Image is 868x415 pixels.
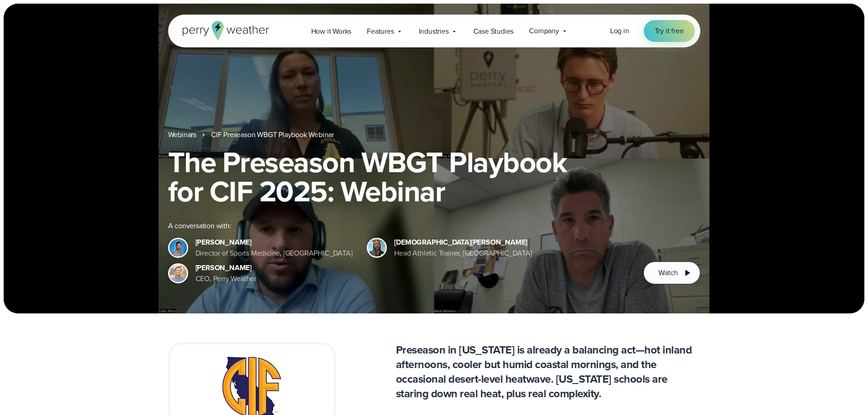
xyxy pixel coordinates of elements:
span: How it Works [311,26,352,37]
span: Industries [419,26,449,37]
img: Kristen Dizon, Agoura Hills [368,239,385,256]
p: Preseason in [US_STATE] is already a balancing act—hot inland afternoons, cooler but humid coasta... [396,343,700,401]
div: A conversation with: [168,220,629,231]
span: Company [529,26,559,36]
div: CEO, Perry Weather [195,273,257,284]
h1: The Preseason WBGT Playbook for CIF 2025: Webinar [168,148,700,206]
img: Colin Perry, CEO of Perry Weather [169,265,187,282]
nav: Breadcrumb [168,129,700,140]
span: Watch [658,267,678,278]
a: Try it free [644,20,695,42]
div: Head Athletic Trainer, [GEOGRAPHIC_DATA] [394,248,532,259]
div: Director of Sports Medicine, [GEOGRAPHIC_DATA] [195,248,353,259]
div: [DEMOGRAPHIC_DATA][PERSON_NAME] [394,237,532,248]
a: Log in [610,26,629,36]
button: Watch [643,261,700,284]
a: CIF Preseason WBGT Playbook Webinar [211,129,334,140]
span: Case Studies [473,26,514,37]
span: Features [367,26,394,37]
div: [PERSON_NAME] [195,237,353,248]
a: How it Works [303,22,360,41]
img: Mark Moreno Bellarmine College Prep [169,239,187,256]
span: Try it free [655,26,684,36]
div: [PERSON_NAME] [195,262,257,273]
a: Webinars [168,129,196,140]
a: Case Studies [466,22,522,41]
